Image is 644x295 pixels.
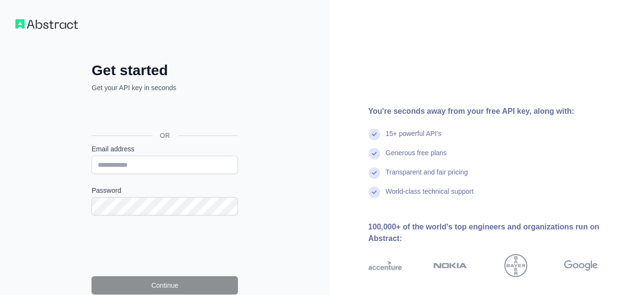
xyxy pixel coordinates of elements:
div: Generous free plans [386,148,447,167]
p: Get your API key in seconds [92,83,238,93]
iframe: reCAPTCHA [92,227,238,265]
img: check mark [368,148,380,160]
img: google [564,254,598,277]
div: 15+ powerful API's [386,129,442,148]
img: check mark [368,167,380,179]
span: OR [152,131,178,140]
img: bayer [504,254,527,277]
h2: Get started [92,62,238,79]
div: World-class technical support [386,187,474,206]
div: Transparent and fair pricing [386,167,468,187]
img: nokia [434,254,467,277]
button: Continue [92,276,238,295]
img: accenture [368,254,402,277]
iframe: Sign in with Google Button [87,103,241,124]
div: You're seconds away from your free API key, along with: [368,106,629,117]
img: check mark [368,187,380,198]
label: Email address [92,144,238,154]
img: Workflow [15,19,78,29]
img: check mark [368,129,380,140]
label: Password [92,186,238,195]
div: 100,000+ of the world's top engineers and organizations run on Abstract: [368,221,629,244]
